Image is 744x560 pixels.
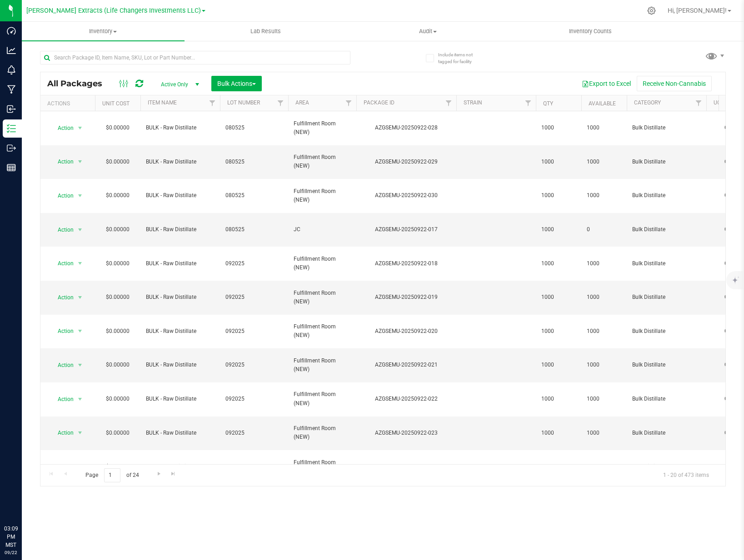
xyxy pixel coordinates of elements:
[7,65,16,74] inline-svg: Monitoring
[146,462,215,471] span: BULK - Raw Distillate
[50,223,74,236] span: Action
[75,426,86,439] span: select
[225,225,283,234] span: 080525
[146,124,215,132] span: BULK - Raw Distillate
[347,27,509,35] span: Audit
[646,6,657,15] div: Manage settings
[225,327,283,336] span: 092025
[632,429,701,437] span: Bulk Distillate
[587,462,621,471] span: 1000
[50,291,74,304] span: Action
[238,27,293,35] span: Lab Results
[205,95,220,111] a: Filter
[50,122,74,134] span: Action
[75,155,86,168] span: select
[7,124,16,133] inline-svg: Inventory
[225,293,283,302] span: 092025
[146,191,215,200] span: BULK - Raw Distillate
[521,95,536,111] a: Filter
[364,99,394,106] a: Package ID
[294,187,351,204] span: Fulfillment Room (NEW)
[146,225,215,234] span: BULK - Raw Distillate
[9,487,36,515] iframe: Resource center
[75,122,86,134] span: select
[95,348,140,382] td: $0.00000
[509,22,672,41] a: Inventory Counts
[541,191,576,200] span: 1000
[185,22,347,41] a: Lab Results
[341,95,356,111] a: Filter
[541,124,576,132] span: 1000
[148,99,177,106] a: Item Name
[355,327,458,336] div: AZGSEMU-20250922-020
[632,395,701,403] span: Bulk Distillate
[355,395,458,403] div: AZGSEMU-20250922-022
[78,468,146,482] span: Page of 24
[637,76,712,91] button: Receive Non-Cannabis
[355,429,458,437] div: AZGSEMU-20250922-023
[75,325,86,337] span: select
[104,468,120,482] input: 1
[26,7,201,15] span: [PERSON_NAME] Extracts (Life Changers Investments LLC)
[464,99,482,106] a: Strain
[691,95,706,111] a: Filter
[587,158,621,166] span: 1000
[95,315,140,349] td: $0.00000
[541,395,576,403] span: 1000
[50,325,74,337] span: Action
[587,327,621,336] span: 1000
[7,104,16,114] inline-svg: Inbound
[7,163,16,172] inline-svg: Reports
[146,293,215,302] span: BULK - Raw Distillate
[273,95,288,111] a: Filter
[347,22,509,41] a: Audit
[75,189,86,202] span: select
[294,357,351,374] span: Fulfillment Room (NEW)
[632,158,701,166] span: Bulk Distillate
[541,293,576,302] span: 1000
[7,26,16,35] inline-svg: Dashboard
[75,359,86,372] span: select
[225,361,283,369] span: 092025
[543,100,553,107] a: Qty
[146,259,215,268] span: BULK - Raw Distillate
[225,395,283,403] span: 092025
[294,289,351,306] span: Fulfillment Room (NEW)
[95,145,140,179] td: $0.00000
[632,124,701,132] span: Bulk Distillate
[95,179,140,213] td: $0.00000
[50,393,74,406] span: Action
[587,429,621,437] span: 1000
[167,468,180,481] a: Go to the last page
[355,191,458,200] div: AZGSEMU-20250922-030
[355,259,458,268] div: AZGSEMU-20250922-018
[355,225,458,234] div: AZGSEMU-20250922-017
[75,257,86,270] span: select
[225,158,283,166] span: 080525
[50,461,74,473] span: Action
[7,144,16,153] inline-svg: Outbound
[211,76,262,91] button: Bulk Actions
[146,158,215,166] span: BULK - Raw Distillate
[632,361,701,369] span: Bulk Distillate
[227,99,260,106] a: Lot Number
[95,111,140,145] td: $0.00000
[102,100,130,107] a: Unit Cost
[4,525,18,549] p: 03:09 PM MST
[75,393,86,406] span: select
[589,100,616,107] a: Available
[152,468,165,481] a: Go to the next page
[294,119,351,137] span: Fulfillment Room (NEW)
[587,124,621,132] span: 1000
[50,189,74,202] span: Action
[146,395,215,403] span: BULK - Raw Distillate
[656,468,716,482] span: 1 - 20 of 473 items
[355,361,458,369] div: AZGSEMU-20250922-021
[714,99,725,106] a: UOM
[225,124,283,132] span: 080525
[95,382,140,416] td: $0.00000
[40,51,350,64] input: Search Package ID, Item Name, SKU, Lot or Part Number...
[668,7,727,14] span: Hi, [PERSON_NAME]!
[225,259,283,268] span: 092025
[541,361,576,369] span: 1000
